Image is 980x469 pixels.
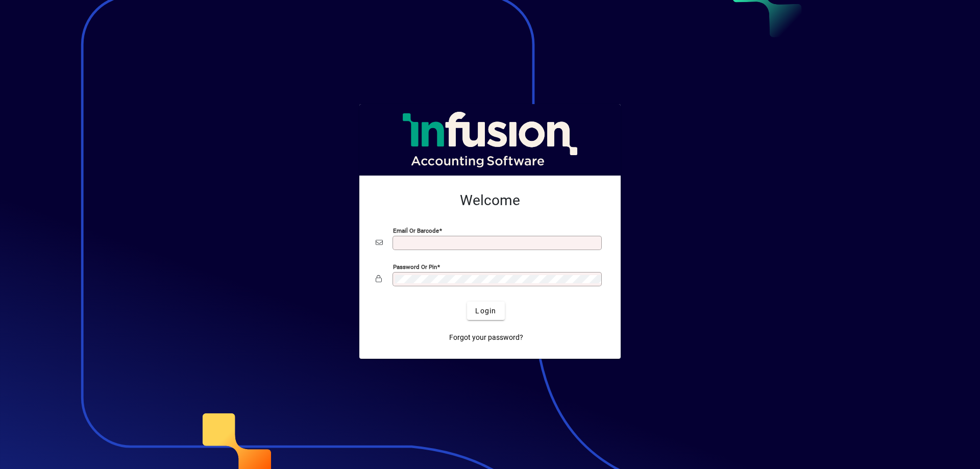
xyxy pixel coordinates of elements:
[393,263,437,270] mat-label: Password or Pin
[393,227,439,234] mat-label: Email or Barcode
[449,332,523,343] span: Forgot your password?
[467,302,504,320] button: Login
[445,328,527,347] a: Forgot your password?
[376,192,604,209] h2: Welcome
[475,306,496,316] span: Login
